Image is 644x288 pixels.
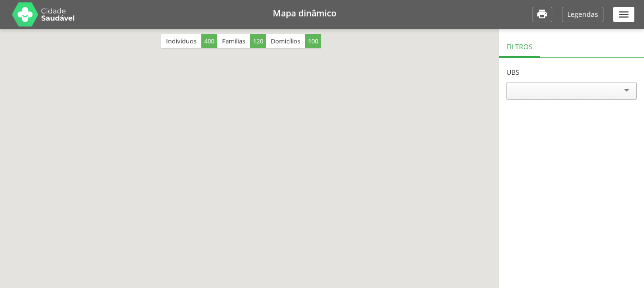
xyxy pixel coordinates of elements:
[161,34,321,48] div: Indivíduos Famílias Domicílios
[617,8,630,21] i: 
[536,8,548,21] i: Imprimir
[499,34,540,57] div: Filtros
[305,34,321,48] span: 100
[87,9,522,17] h1: Mapa dinâmico
[250,34,266,48] span: 120
[567,11,598,18] p: Legendas
[201,34,217,48] span: 400
[506,58,637,82] header: UBS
